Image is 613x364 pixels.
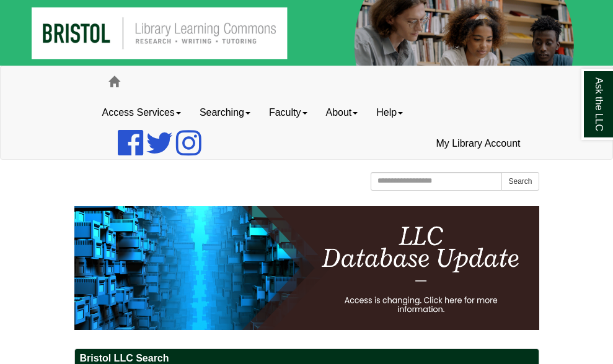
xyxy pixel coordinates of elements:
[260,97,317,128] a: Faculty
[74,206,539,330] img: HTML tutorial
[93,97,190,128] a: Access Services
[190,97,260,128] a: Searching
[317,97,368,128] a: About
[426,128,529,159] a: My Library Account
[501,172,539,191] button: Search
[367,97,412,128] a: Help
